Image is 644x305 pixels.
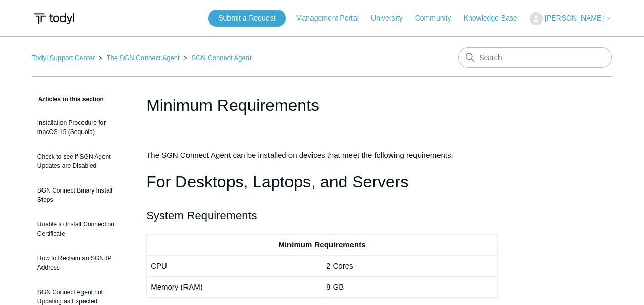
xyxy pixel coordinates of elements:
[32,215,131,243] a: Unable to Install Connection Certificate
[192,54,252,62] a: SGN Connect Agent
[464,13,528,24] a: Knowledge Base
[107,54,180,62] a: The SGN Connect Agent
[32,113,131,142] a: Installation Procedure for macOS 15 (Sequoia)
[208,10,285,27] a: Submit a Request
[322,276,497,297] td: 8 GB
[146,93,498,118] h1: Minimum Requirements
[181,54,251,62] li: SGN Connect Agent
[545,14,604,22] span: [PERSON_NAME]
[147,255,322,276] td: CPU
[296,13,369,24] a: Management Portal
[415,13,462,24] a: Community
[530,12,612,25] button: [PERSON_NAME]
[147,276,322,297] td: Memory (RAM)
[146,150,453,159] span: The SGN Connect Agent can be installed on devices that meet the following requirements:
[32,54,95,62] a: Todyl Support Center
[146,209,257,222] span: System Requirements
[32,54,97,62] li: Todyl Support Center
[32,9,76,28] img: Todyl Support Center Help Center home page
[32,181,131,209] a: SGN Connect Binary Install Steps
[32,147,131,176] a: Check to see if SGN Agent Updates are Disabled
[322,255,497,276] td: 2 Cores
[458,47,612,68] input: Search
[371,13,412,24] a: University
[278,240,365,249] strong: Minimum Requirements
[32,249,131,277] a: How to Reclaim an SGN IP Address
[32,96,104,103] span: Articles in this section
[146,173,408,191] span: For Desktops, Laptops, and Servers
[97,54,182,62] li: The SGN Connect Agent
